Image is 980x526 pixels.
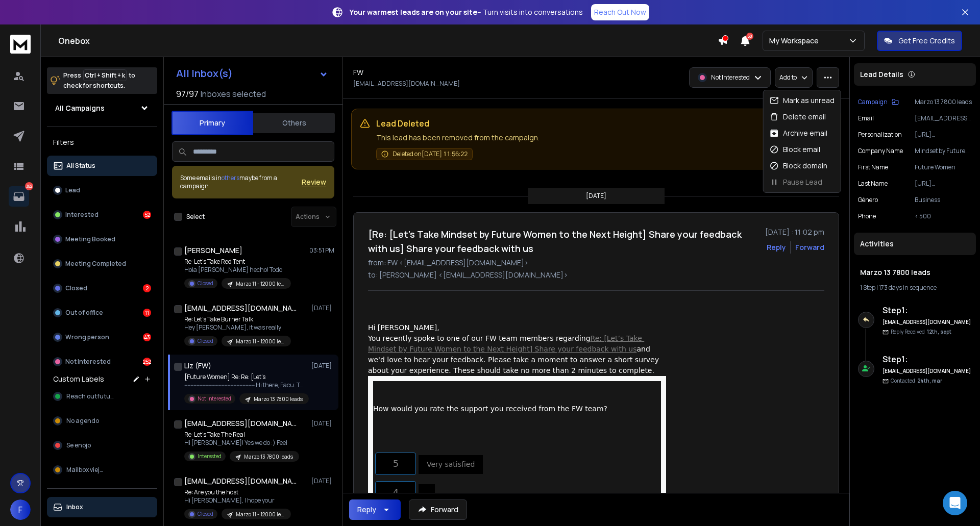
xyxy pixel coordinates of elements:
p: Company Name [858,147,903,155]
p: Closed [198,337,213,345]
div: 43 [143,333,151,341]
div: | [860,284,970,292]
span: 12th, sept [927,328,951,335]
h1: [EMAIL_ADDRESS][DOMAIN_NAME] [184,303,297,313]
p: Get Free Credits [898,36,955,46]
p: Hi [PERSON_NAME]! Yes we do :) Feel [184,439,299,447]
p: Add to [779,73,797,82]
p: Not Interested [711,73,750,82]
h1: All Campaigns [55,103,105,113]
div: Delete email [770,112,826,122]
p: Reach Out Now [594,7,646,17]
p: Meeting Booked [65,235,115,243]
p: [URL][DOMAIN_NAME] [915,180,972,188]
p: Not Interested [198,395,231,403]
p: All Status [66,162,95,170]
p: [DATE] [311,419,334,428]
span: 4 [393,487,399,498]
p: Lead Deleted [376,117,832,130]
p: Last Name [858,180,888,188]
span: Se enojo [66,441,91,449]
p: [DATE] [586,192,606,200]
p: from: FW <[EMAIL_ADDRESS][DOMAIN_NAME]> [368,258,824,268]
p: Mindset by Future Women [915,147,972,155]
p: Out of office [65,309,103,317]
p: This lead has been removed from the campaign. [376,132,832,144]
p: Personalization [858,131,902,139]
div: Archive email [770,128,827,138]
p: Hi [PERSON_NAME], I hope your [184,496,291,505]
h3: Inboxes selected [201,88,266,100]
span: Very satisfied [427,460,475,469]
p: Marzo 13 7800 leads [915,98,972,106]
p: Re: Let’s Take Red Tent [184,258,291,266]
p: Reply Received [891,328,951,336]
p: Closed [198,510,213,518]
div: Block domain [770,161,827,171]
span: Mailbox viejos [66,466,106,474]
p: [DATE] [311,304,334,312]
span: No agendo [66,417,99,425]
span: 50 [746,33,753,40]
p: Interested [198,453,222,460]
span: Reach outfuture [66,392,116,400]
p: Hola [PERSON_NAME] hecho! Todo [184,266,291,274]
p: Marzo 13 7800 leads [254,395,303,403]
p: Not Interested [65,358,111,366]
div: 2 [143,284,151,292]
p: Wrong person [65,333,109,341]
p: [EMAIL_ADDRESS][DOMAIN_NAME] [353,80,460,88]
div: Open Intercom Messenger [943,491,967,515]
p: Marzo 13 7800 leads [244,453,293,461]
p: Lead Details [860,69,903,80]
button: Forward [409,499,467,520]
h6: [EMAIL_ADDRESS][DOMAIN_NAME] [883,367,972,375]
div: 11 [143,309,151,317]
p: Re: Let’s Take Burner Talk [184,315,291,323]
button: Others [253,112,335,134]
div: Forward [795,242,824,253]
h3: Filters [47,135,157,149]
span: others [222,173,239,182]
p: [Future Women] Re: Re: [Let’s [184,373,307,381]
p: Campaign [858,98,888,106]
h1: [EMAIL_ADDRESS][DOMAIN_NAME] [184,418,297,429]
p: Email [858,114,874,122]
p: 03:51 PM [309,246,334,255]
p: Marzo 11 - 12000 leads G Personal [236,280,285,288]
p: Lead [65,186,80,194]
h3: Custom Labels [53,374,104,384]
div: Some emails in maybe from a campaign [180,174,302,190]
p: [DATE] [311,477,334,485]
p: My Workspace [769,36,823,46]
p: [URL][DOMAIN_NAME] [915,131,972,139]
h6: Step 1 : [883,353,972,365]
p: Business [915,196,972,204]
h1: Onebox [58,35,718,47]
p: Meeting Completed [65,260,126,268]
p: How would you rate the support you received from the FW team? [373,403,661,415]
p: [EMAIL_ADDRESS][DOMAIN_NAME] [915,114,972,122]
p: [DATE] [311,362,334,370]
p: Interested [65,211,99,219]
p: Hey [PERSON_NAME], it was really [184,323,291,332]
button: Primary [171,111,253,135]
span: Review [302,177,326,187]
p: Marzo 11 - 12000 leads G Personal [236,338,285,345]
span: F [10,499,31,520]
p: to: [PERSON_NAME] <[EMAIL_ADDRESS][DOMAIN_NAME]> [368,270,824,280]
h1: FW [353,67,363,78]
p: Inbox [66,503,83,511]
h1: All Inbox(s) [176,68,233,79]
div: 52 [143,211,151,219]
label: Select [186,213,205,221]
h6: [EMAIL_ADDRESS][DOMAIN_NAME] [883,318,972,326]
p: Closed [65,284,87,292]
h6: Step 1 : [883,304,972,316]
strong: Your warmest leads are on your site [350,7,477,17]
span: Deleted on [DATE] 11:56:22 [393,150,468,158]
p: Contacted [891,377,942,385]
span: 97 / 97 [176,88,199,100]
div: 252 [143,358,151,366]
h1: [PERSON_NAME] [184,245,242,256]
